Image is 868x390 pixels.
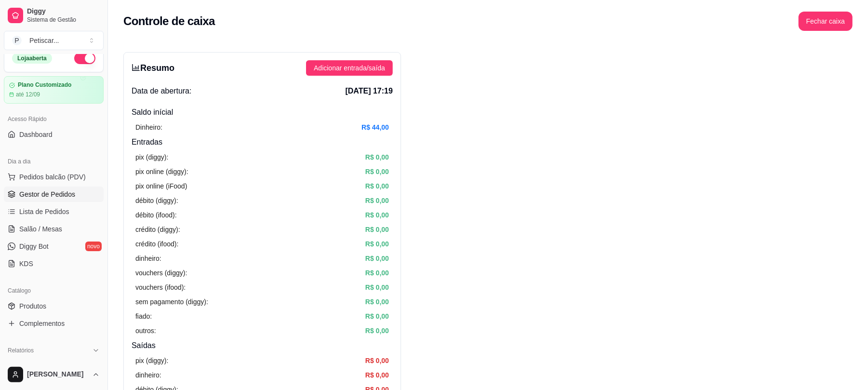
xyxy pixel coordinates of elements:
article: vouchers (ifood): [135,282,186,293]
article: R$ 44,00 [361,122,389,133]
span: Data de abertura: [132,85,192,97]
span: Salão / Mesas [19,224,62,234]
a: KDS [4,256,104,271]
a: Lista de Pedidos [4,204,104,219]
article: débito (ifood): [135,210,177,220]
article: dinheiro: [135,253,161,264]
h4: Entradas [132,136,393,148]
div: Acesso Rápido [4,111,104,127]
article: Dinheiro: [135,122,162,133]
article: pix online (iFood) [135,181,187,191]
span: Complementos [19,319,65,328]
article: R$ 0,00 [365,370,389,380]
span: Sistema de Gestão [27,16,100,24]
article: R$ 0,00 [365,253,389,264]
span: Dashboard [19,130,53,139]
h2: Controle de caixa [123,13,215,29]
article: R$ 0,00 [365,181,389,191]
article: R$ 0,00 [365,210,389,220]
div: Petiscar ... [29,36,59,45]
article: R$ 0,00 [365,195,389,206]
article: Plano Customizado [18,81,71,89]
span: Diggy Bot [19,242,49,251]
button: Fechar caixa [799,12,853,31]
article: débito (diggy): [135,195,178,206]
article: pix online (diggy): [135,166,188,177]
article: R$ 0,00 [365,296,389,307]
article: R$ 0,00 [365,239,389,249]
a: Diggy Botnovo [4,239,104,254]
a: Produtos [4,298,104,314]
article: até 12/09 [16,91,40,98]
article: sem pagamento (diggy): [135,296,208,307]
article: R$ 0,00 [365,152,389,162]
span: P [12,36,22,45]
button: Select a team [4,31,104,50]
a: Relatórios de vendas [4,358,104,374]
a: Plano Customizadoaté 12/09 [4,76,104,104]
article: vouchers (diggy): [135,268,187,278]
article: R$ 0,00 [365,166,389,177]
article: R$ 0,00 [365,355,389,366]
article: R$ 0,00 [365,282,389,293]
div: Catálogo [4,283,104,298]
article: R$ 0,00 [365,325,389,336]
article: R$ 0,00 [365,311,389,322]
article: R$ 0,00 [365,224,389,235]
article: outros: [135,325,156,336]
span: Relatórios [8,347,34,354]
article: pix (diggy): [135,152,168,162]
span: bar-chart [132,63,140,72]
span: Diggy [27,7,100,16]
span: KDS [19,259,33,269]
button: Adicionar entrada/saída [306,60,393,76]
a: DiggySistema de Gestão [4,4,104,27]
article: crédito (ifood): [135,239,178,249]
h4: Saldo inícial [132,107,393,118]
span: Adicionar entrada/saída [314,63,385,73]
a: Gestor de Pedidos [4,187,104,202]
button: [PERSON_NAME] [4,363,104,386]
button: Alterar Status [74,53,95,64]
a: Complementos [4,316,104,331]
a: Dashboard [4,127,104,142]
div: Loja aberta [12,53,52,64]
h4: Saídas [132,340,393,351]
div: Dia a dia [4,154,104,169]
span: [DATE] 17:19 [346,85,393,97]
h3: Resumo [132,61,174,75]
span: Produtos [19,301,46,311]
article: crédito (diggy): [135,224,180,235]
article: fiado: [135,311,152,322]
span: Pedidos balcão (PDV) [19,172,86,182]
article: dinheiro: [135,370,161,380]
span: [PERSON_NAME] [27,370,88,379]
button: Pedidos balcão (PDV) [4,169,104,185]
article: pix (diggy): [135,355,168,366]
a: Salão / Mesas [4,221,104,237]
span: Gestor de Pedidos [19,189,75,199]
span: Lista de Pedidos [19,207,69,216]
article: R$ 0,00 [365,268,389,278]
